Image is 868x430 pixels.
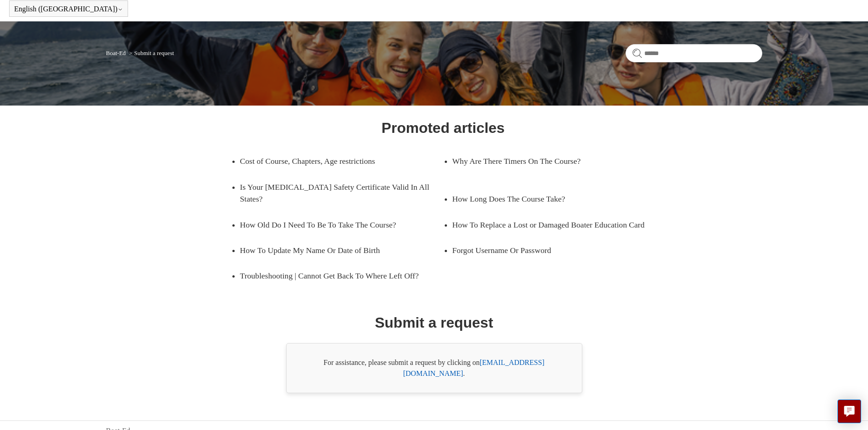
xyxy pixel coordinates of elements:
li: Submit a request [127,50,174,56]
input: Search [626,44,762,62]
button: Live chat [837,400,861,423]
a: How To Replace a Lost or Damaged Boater Education Card [452,212,656,238]
div: For assistance, please submit a request by clicking on . [286,343,582,393]
a: Troubleshooting | Cannot Get Back To Where Left Off? [240,263,443,288]
a: How Long Does The Course Take? [452,186,642,212]
h1: Submit a request [375,312,493,334]
a: How Old Do I Need To Be To Take The Course? [240,212,430,238]
button: English ([GEOGRAPHIC_DATA]) [14,5,123,13]
a: Why Are There Timers On The Course? [452,148,642,174]
a: Forgot Username Or Password [452,238,642,263]
h1: Promoted articles [381,117,504,139]
a: Boat-Ed [106,50,126,56]
li: Boat-Ed [106,50,128,56]
a: How To Update My Name Or Date of Birth [240,238,430,263]
a: Cost of Course, Chapters, Age restrictions [240,148,430,174]
a: Is Your [MEDICAL_DATA] Safety Certificate Valid In All States? [240,174,443,212]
